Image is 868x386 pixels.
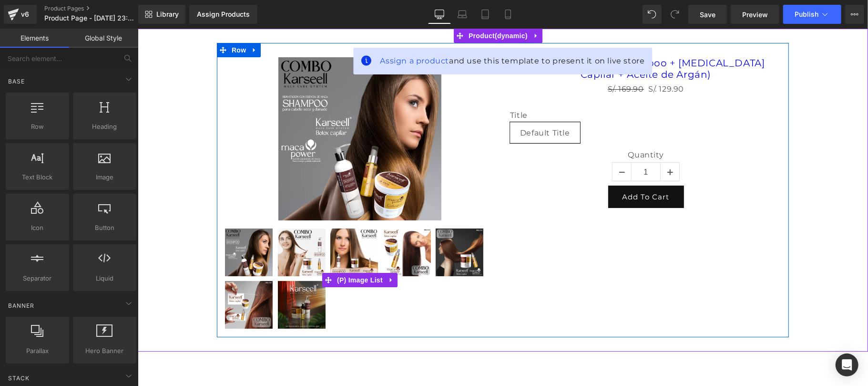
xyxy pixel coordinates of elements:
a: Combo KARSELL (Shampoo + Botox Capilar + Aceite de Argán) [140,252,191,303]
label: Title [372,82,644,94]
span: S/. 129.90 [511,54,546,68]
a: Mobile [497,5,520,24]
label: Quantity [372,122,644,133]
a: Desktop [428,5,451,24]
a: Laptop [451,5,474,24]
a: Combo KARSELL (Shampoo + Botox Capilar + Aceite de Argán) [87,252,138,303]
img: Combo KARSELL (Shampoo + Botox Capilar + Aceite de Argán) [140,252,188,300]
a: Combo KARSELL (Shampoo + Botox Capilar + Aceite de Argán) [245,200,296,250]
div: Assign Products [197,10,250,18]
img: Combo KARSELL (Shampoo + Botox Capilar + Aceite de Argán) [141,29,304,192]
button: Publish [783,5,841,24]
div: v6 [19,8,31,21]
a: Combo KARSELL (Shampoo + Botox Capilar + Aceite de Argán) [140,200,191,250]
div: Open Intercom Messenger [836,354,858,376]
span: Assign a product [242,28,311,37]
span: (P) Image List [197,244,247,259]
a: Tablet [474,5,497,24]
span: S/. 169.90 [470,56,506,65]
span: Stack [7,374,31,383]
span: Banner [7,301,35,310]
span: Parallax [9,346,66,356]
span: Icon [9,223,66,233]
img: Combo KARSELL (Shampoo + Botox Capilar + Aceite de Argán) [140,200,188,248]
a: Combo KARSELL (Shampoo + Botox Capilar + Aceite de Argán) [87,200,138,250]
a: Product Pages [44,5,154,12]
span: Default Title [382,94,432,114]
button: Redo [665,5,684,24]
a: v6 [4,5,37,24]
span: Base [7,77,26,86]
span: Text Block [9,172,66,182]
span: Preview [742,10,768,20]
a: Combo KARSELL (Shampoo + Botox Capilar + Aceite de Argán) [298,200,348,250]
button: Add To Cart [470,157,546,179]
a: Preview [731,5,779,24]
span: Image [76,172,133,182]
button: Undo [643,5,662,24]
span: Hero Banner [76,346,133,356]
img: Combo KARSELL (Shampoo + Botox Capilar + Aceite de Argán) [193,200,240,248]
span: Heading [76,122,133,132]
a: Combo KARSELL (Shampoo + Botox Capilar + Aceite de Argán) [193,200,243,250]
span: Publish [795,10,818,18]
span: and use this template to present it on live store [242,27,507,38]
span: Product Page - [DATE] 23:41:22 [44,14,136,22]
img: Combo KARSELL (Shampoo + Botox Capilar + Aceite de Argán) [298,200,346,248]
span: Save [700,10,715,20]
span: Separator [9,273,66,283]
img: Combo KARSELL (Shampoo + Botox Capilar + Aceite de Argán) [245,200,293,248]
a: Expand / Collapse [247,244,260,259]
span: Row [92,14,111,29]
span: Library [156,10,179,19]
a: Global Style [69,29,138,48]
img: Combo KARSELL (Shampoo + Botox Capilar + Aceite de Argán) [87,200,135,248]
img: Combo KARSELL (Shampoo + Botox Capilar + Aceite de Argán) [87,252,135,300]
span: Row [9,122,66,132]
a: Expand / Collapse [111,14,123,29]
a: New Library [138,5,185,24]
span: Button [76,223,133,233]
button: More [845,5,864,24]
span: Liquid [76,273,133,283]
